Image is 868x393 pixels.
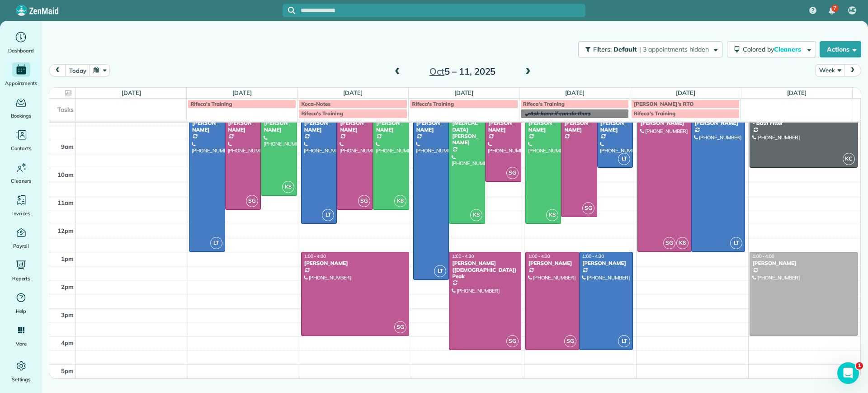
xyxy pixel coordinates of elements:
div: [PERSON_NAME] [304,120,335,133]
div: [PERSON_NAME] [528,120,559,133]
span: 11am [57,199,74,206]
span: 5pm [61,367,74,374]
span: Help [16,307,27,316]
div: [PERSON_NAME] [304,260,406,266]
div: [PERSON_NAME] [192,120,222,133]
span: SG [506,167,519,179]
span: 1pm [61,255,74,262]
button: Actions [820,41,861,57]
span: LT [618,153,630,165]
span: Ask kona if can do thurs [529,110,590,117]
span: Rifeca's Training [634,110,675,117]
span: 10am [57,171,74,178]
span: 4pm [61,339,74,346]
div: [PERSON_NAME] [264,120,294,133]
a: Appointments [4,62,38,88]
span: ME [849,7,856,14]
div: [PERSON_NAME] [488,120,519,133]
a: Filters: Default | 3 appointments hidden [574,41,722,57]
span: 7 [833,5,836,12]
h2: 5 – 11, 2025 [406,66,519,76]
button: Focus search [283,7,295,14]
span: LT [618,335,630,347]
span: SG [394,321,406,333]
span: KC [843,153,855,165]
iframe: Intercom live chat [837,362,859,384]
button: Filters: Default | 3 appointments hidden [578,41,722,57]
a: Payroll [4,225,38,251]
span: 3pm [61,311,74,318]
a: [DATE] [454,89,474,96]
div: [PERSON_NAME] [528,260,576,266]
span: 2pm [61,283,74,290]
span: Payroll [13,241,29,251]
a: Help [4,290,38,316]
span: SG [358,195,370,207]
div: [PERSON_NAME] [564,120,594,133]
a: Contacts [4,128,38,153]
span: SG [582,202,594,214]
span: Cleaners [11,176,31,185]
a: [DATE] [565,89,585,96]
div: [PERSON_NAME] [228,120,259,133]
button: prev [49,64,66,76]
span: Invoices [12,209,30,218]
span: SG [663,237,675,249]
span: K8 [394,195,406,207]
button: next [844,64,861,76]
div: - Bath Fitter [752,120,855,126]
span: Appointments [5,79,38,88]
a: [DATE] [343,89,363,96]
div: [PERSON_NAME] [640,120,689,126]
span: K8 [470,209,482,221]
button: Colored byCleaners [727,41,816,57]
button: Week [815,64,844,76]
span: LT [730,237,742,249]
span: LT [322,209,334,221]
span: Rifeca's Training [412,100,454,107]
a: [DATE] [232,89,252,96]
span: | 3 appointments hidden [639,45,709,53]
a: Bookings [4,95,38,120]
svg: Focus search [288,7,295,14]
a: Dashboard [4,30,38,55]
a: Reports [4,258,38,283]
button: today [65,64,90,76]
span: Rifeca's Training [301,110,343,117]
span: Rifeca's Training [190,100,232,107]
div: 7 unread notifications [822,1,841,21]
span: Bookings [11,111,32,120]
span: 12pm [57,227,74,234]
span: K8 [546,209,558,221]
span: Colored by [743,45,804,53]
span: Rifeca's Training [523,100,565,107]
div: [PERSON_NAME] [376,120,406,133]
div: [PERSON_NAME] [694,120,742,126]
span: 9am [61,143,74,150]
span: SG [246,195,258,207]
a: Settings [4,359,38,384]
span: SG [506,335,519,347]
span: 1:00 - 4:00 [304,253,326,259]
span: Cleaners [774,45,803,53]
span: [PERSON_NAME]'s RTO [634,100,693,107]
a: Cleaners [4,160,38,185]
span: Filters: [593,45,612,53]
div: [PERSON_NAME] [582,260,630,266]
span: 1:00 - 4:30 [452,253,474,259]
a: [DATE] [787,89,807,96]
a: [DATE] [122,89,141,96]
span: Oct [429,66,444,77]
div: [PERSON_NAME] [340,120,370,133]
span: LT [434,265,446,277]
span: 1 [856,362,863,369]
div: [PERSON_NAME] [752,260,855,266]
span: Default [613,45,637,53]
span: 1:00 - 4:30 [528,253,550,259]
span: Settings [12,375,31,384]
span: K8 [676,237,689,249]
a: [DATE] [676,89,695,96]
a: Invoices [4,193,38,218]
span: K8 [282,181,294,193]
span: Contacts [11,144,31,153]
